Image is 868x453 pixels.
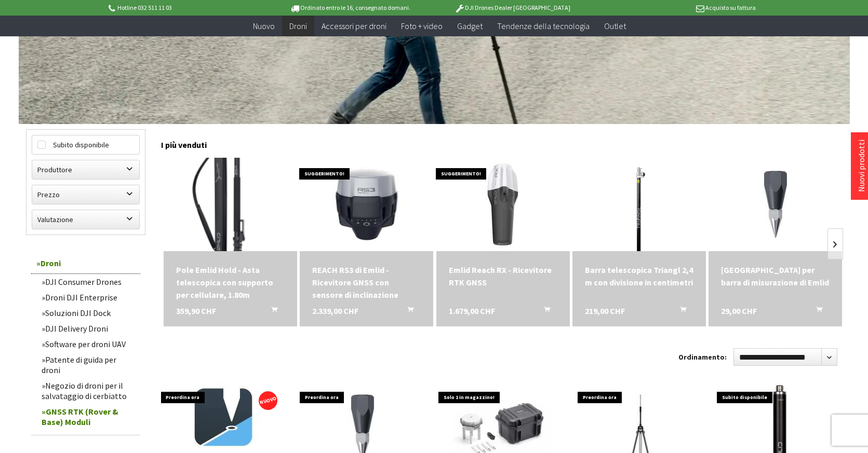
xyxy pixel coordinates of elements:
div: REACH RS3 di Emlid - Ricevitore GNSS con sensore di inclinazione [312,264,421,301]
button: Aggiungi al carrello [259,305,284,318]
button: Aggiungi al carrello [531,305,556,318]
div: [GEOGRAPHIC_DATA] per barra di misurazione di Emlid [721,264,830,289]
img: Emlid Reach RX - Ricevitore RTK GNSS [456,158,550,251]
a: Software per droni UAV [36,336,140,352]
a: Tendenze della tecnologia [490,16,597,37]
span: Gadget [457,21,483,31]
span: Tendenze della tecnologia [497,21,590,31]
span: 2.339,00 CHF [312,305,358,317]
img: REACH RS3 di Emlid - Ricevitore GNSS con sensore di inclinazione [320,158,413,251]
div: Barra telescopica Triangl 2,4 m con divisione in centimetri [585,264,693,289]
span: 359,90 CHF [176,305,216,317]
a: GNSS RTK (Rover & Base) Moduli [36,404,140,430]
label: Produttore [32,160,139,179]
div: Pole Emlid Hold - Asta telescopica con supporto per cellulare, 1.80m [176,264,285,301]
a: Droni DJI Enterprise [36,290,140,305]
a: Gadget [450,16,490,37]
a: REACH RS3 di Emlid - Ricevitore GNSS con sensore di inclinazione 2.339,00 CHF Aggiungi al carrello [312,264,421,301]
a: Emlid Reach RX - Ricevitore RTK GNSS 1.679,00 CHF Aggiungi al carrello [449,264,557,289]
span: Outlet [604,21,626,31]
a: [GEOGRAPHIC_DATA] per barra di misurazione di Emlid 29,00 CHF Aggiungi al carrello [721,264,830,289]
img: Punta di ricambio per barra di misurazione di Emlid [729,158,822,251]
label: Ordinamento: [678,349,727,365]
button: Aggiungi al carrello [804,305,829,318]
a: Barra telescopica Triangl 2,4 m con divisione in centimetri 219,00 CHF Aggiungi al carrello [585,264,693,289]
a: Soluzioni DJI Dock [36,305,140,321]
a: Negozio di droni per il salvataggio di cerbiatto [36,378,140,404]
span: Accessori per droni [322,21,386,31]
p: Hotline 032 511 11 03 [107,2,269,14]
div: Emlid Reach RX - Ricevitore RTK GNSS [449,264,557,289]
p: DJI Drones Dealer [GEOGRAPHIC_DATA] [431,2,593,14]
a: Outlet [597,16,633,37]
a: DJI Consumer Drones [36,274,140,290]
img: Barra telescopica Triangl 2,4 m con divisione in centimetri [592,158,686,251]
span: 29,00 CHF [721,305,757,317]
p: Ordinato entro le 16, consegnato domani. [269,2,431,14]
div: I più venduti [161,129,843,155]
label: Valutazione [32,210,139,229]
label: Prezzo [32,185,139,204]
span: 1.679,00 CHF [449,305,495,317]
span: Droni [289,21,307,31]
img: Pole Emlid Hold - Asta telescopica con supporto per cellulare, 1.80m [165,139,296,270]
button: Aggiungi al carrello [667,305,692,318]
a: Pole Emlid Hold - Asta telescopica con supporto per cellulare, 1.80m 359,90 CHF Aggiungi al carrello [176,264,285,301]
label: Subito disponibile [32,135,139,154]
a: DJI Delivery Droni [36,321,140,336]
a: Patente di guida per droni [36,352,140,378]
a: Droni [31,253,140,274]
a: Foto + video [394,16,450,37]
span: Nuovo [253,21,275,31]
a: Nuovo [246,16,282,37]
button: Aggiungi al carrello [395,305,420,318]
span: 219,00 CHF [585,305,625,317]
span: Foto + video [401,21,443,31]
a: Nuovi prodotti [856,140,866,193]
a: Accessori per droni [314,16,394,37]
a: Droni [282,16,314,37]
p: Acquisto su fattura [594,2,756,14]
